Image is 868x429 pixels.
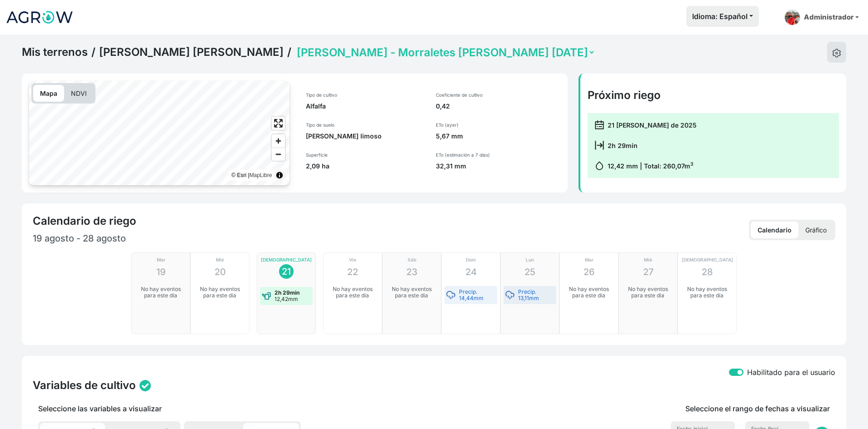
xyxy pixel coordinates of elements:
[140,380,151,391] img: status
[436,152,560,158] p: ETo (estimación a 7 días)
[436,162,560,171] p: 32,31 mm
[751,222,798,238] p: Calendario
[215,265,226,279] p: 20
[685,403,830,414] p: Seleccione el rango de fechas a visualizar
[686,6,759,27] button: Idioma: Español
[684,162,693,170] span: m
[526,256,534,263] p: Lun
[33,232,434,245] p: 19 agosto - 28 agosto
[274,170,285,181] summary: Toggle attribution
[747,367,835,378] label: Habilitado para el usuario
[33,379,136,392] h4: Variables de cultivo
[524,265,535,279] p: 25
[295,45,595,59] select: Terrain Selector
[287,45,291,59] span: /
[784,10,800,25] img: admin-picture
[282,265,291,278] p: 21
[798,222,833,238] p: Gráfico
[459,289,495,301] p: Precip. 14,44mm
[157,256,165,263] p: Mar
[625,286,671,299] p: No hay eventos para este día
[682,256,733,263] p: [DEMOGRAPHIC_DATA]
[690,161,693,167] sup: 3
[347,265,358,279] p: 22
[436,132,560,141] p: 5,67 mm
[465,265,477,279] p: 24
[33,85,64,102] p: Mapa
[231,171,272,180] div: © Esri |
[566,286,612,299] p: No hay eventos para este día
[446,291,455,300] img: rain-event
[197,286,243,299] p: No hay eventos para este día
[272,148,285,161] button: Zoom out
[29,81,289,185] canvas: Map
[643,265,653,279] p: 27
[306,102,425,111] p: Alfalfa
[702,265,713,279] p: 28
[406,265,418,279] p: 23
[274,289,299,296] strong: 2h 29min
[306,122,425,128] p: Tipo de suelo
[33,403,496,414] p: Seleccione las variables a visualizar
[262,291,271,301] img: water-event
[306,132,425,141] p: [PERSON_NAME] limoso
[99,45,284,59] a: [PERSON_NAME] [PERSON_NAME]
[595,120,604,129] img: calendar
[156,265,166,279] p: 19
[249,172,272,178] a: MapLibre
[272,134,285,148] button: Zoom in
[588,89,839,102] h4: Próximo riego
[261,256,312,263] p: [DEMOGRAPHIC_DATA]
[216,256,224,263] p: Mié
[22,45,88,59] a: Mis terrenos
[349,256,356,263] p: Vie
[595,141,604,150] img: calendar
[274,296,299,302] p: 12,42mm
[306,152,425,158] p: Superficie
[389,286,435,299] p: No hay eventos para este día
[91,45,95,59] span: /
[832,49,841,58] img: edit
[608,141,638,150] p: 2h 29min
[436,102,560,111] p: 0,42
[436,92,560,98] p: Coeficiente de cultivo
[644,256,652,263] p: Mié
[585,256,594,263] p: Mar
[595,161,604,170] img: calendar
[608,161,693,171] p: 12,42 mm | Total: 260,07
[64,85,94,102] p: NDVI
[584,265,595,279] p: 26
[306,162,425,171] p: 2,09 ha
[138,286,184,299] p: No hay eventos para este día
[518,289,554,301] p: Precip. 13,11mm
[272,117,285,130] button: Enter fullscreen
[408,256,416,263] p: Sáb
[306,92,425,98] p: Tipo de cultivo
[684,286,730,299] p: No hay eventos para este día
[33,214,136,228] h4: Calendario de riego
[329,286,376,299] p: No hay eventos para este día
[466,256,476,263] p: Dom
[5,6,74,29] img: Logo
[436,122,560,128] p: ETo (ayer)
[781,6,863,29] a: Administrador
[608,120,697,130] p: 21 [PERSON_NAME] de 2025
[505,291,514,300] img: rain-event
